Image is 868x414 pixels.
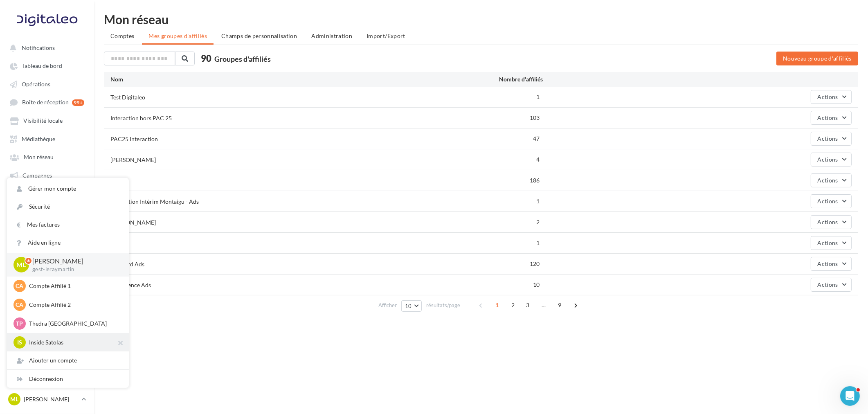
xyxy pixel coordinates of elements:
[29,282,119,290] p: Compte Affilié 1
[426,301,460,309] span: résultats/page
[17,260,26,270] span: ML
[419,197,543,205] div: 1
[419,93,543,101] div: 1
[811,90,852,104] button: Actions
[818,239,838,246] span: Actions
[16,319,23,328] span: TP
[818,177,838,184] span: Actions
[110,156,156,164] div: [PERSON_NAME]
[7,180,129,198] a: Gérer mon compte
[506,299,519,312] span: 2
[24,154,54,161] span: Mon réseau
[110,93,145,101] div: Test Digitaleo
[419,281,543,289] div: 10
[17,338,22,346] span: IS
[811,153,852,166] button: Actions
[419,176,543,184] div: 186
[10,395,18,403] span: ML
[5,94,89,110] a: Boîte de réception 99+
[401,300,422,312] button: 10
[110,281,151,289] div: Top Agence Ads
[811,194,852,208] button: Actions
[24,395,78,403] p: [PERSON_NAME]
[5,58,89,73] a: Tableau de bord
[214,54,271,63] span: Groupes d'affiliés
[840,386,860,406] iframe: Intercom live chat
[521,299,534,312] span: 3
[490,299,504,312] span: 1
[537,299,550,312] span: ...
[5,76,89,91] a: Opérations
[5,131,89,146] a: Médiathèque
[818,260,838,267] span: Actions
[811,236,852,250] button: Actions
[818,218,838,225] span: Actions
[22,172,52,179] span: Campagnes
[811,278,852,292] button: Actions
[22,81,50,88] span: Opérations
[7,351,129,369] div: Ajouter un compte
[23,117,63,124] span: Visibilité locale
[22,44,55,51] span: Notifications
[5,40,86,55] button: Notifications
[5,113,89,128] a: Visibilité locale
[811,215,852,229] button: Actions
[419,155,543,164] div: 4
[22,63,62,70] span: Tableau de bord
[811,257,852,271] button: Actions
[104,13,858,25] div: Mon réseau
[110,177,120,185] div: Ads
[419,239,543,247] div: 1
[5,149,89,164] a: Mon réseau
[7,216,129,234] a: Mes factures
[221,32,297,39] span: Champs de personnalisation
[419,260,543,268] div: 120
[419,114,543,122] div: 103
[110,135,158,143] div: PAC25 Interaction
[419,75,543,83] div: Nombre d'affiliés
[818,93,838,100] span: Actions
[16,282,24,290] span: CA
[811,173,852,187] button: Actions
[32,266,116,273] p: gest-leraymartin
[201,52,211,65] span: 90
[29,338,119,346] p: Inside Satolas
[405,303,412,309] span: 10
[22,135,55,142] span: Médiathèque
[110,32,134,39] span: Comptes
[378,301,397,309] span: Afficher
[776,52,858,65] button: Nouveau groupe d'affiliés
[5,168,89,182] a: Campagnes
[818,135,838,142] span: Actions
[553,299,566,312] span: 9
[811,111,852,125] button: Actions
[72,99,84,106] div: 99+
[419,218,543,226] div: 2
[16,301,24,309] span: CA
[818,281,838,288] span: Actions
[32,256,116,266] p: [PERSON_NAME]
[367,32,405,39] span: Import/Export
[311,32,352,39] span: Administration
[818,156,838,163] span: Actions
[818,198,838,205] span: Actions
[7,370,129,388] div: Déconnexion
[110,114,172,122] div: Interaction hors PAC 25
[110,75,419,83] div: Nom
[7,198,129,216] a: Sécurité
[110,198,199,206] div: Interaction Intérim Montaigu - Ads
[110,218,156,227] div: [PERSON_NAME]
[29,319,119,328] p: Thedra [GEOGRAPHIC_DATA]
[7,234,129,252] a: Aide en ligne
[818,114,838,121] span: Actions
[811,132,852,146] button: Actions
[29,301,119,309] p: Compte Affilié 2
[22,99,69,106] span: Boîte de réception
[419,135,543,143] div: 47
[7,391,88,407] a: ML [PERSON_NAME]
